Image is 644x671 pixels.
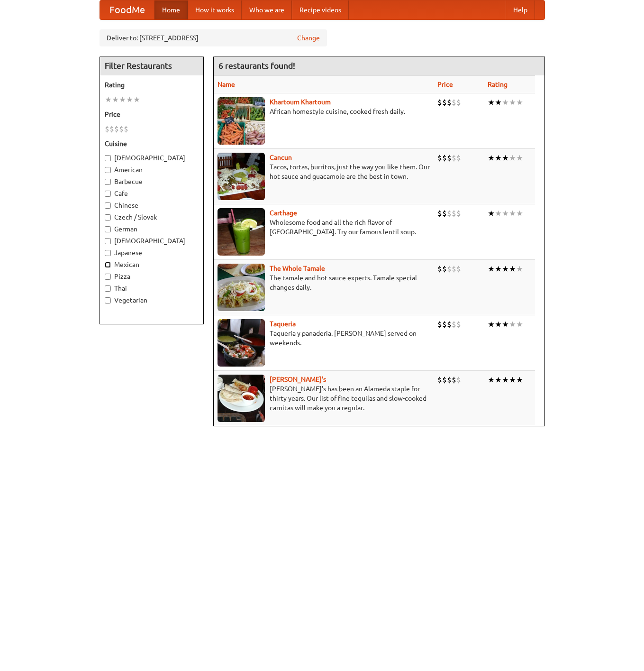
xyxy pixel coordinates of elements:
li: ★ [495,375,502,385]
li: $ [452,153,456,163]
li: ★ [488,97,495,108]
label: Thai [105,284,199,293]
a: Khartoum Khartoum [270,98,331,106]
h5: Price [105,110,199,119]
li: $ [447,375,452,385]
li: $ [456,97,461,108]
li: ★ [516,208,523,219]
input: American [105,167,111,173]
li: $ [452,264,456,274]
p: Tacos, tortas, burritos, just the way you like them. Our hot sauce and guacamole are the best in ... [218,162,430,181]
li: ★ [516,153,523,163]
input: Thai [105,285,111,292]
img: pedros.jpg [218,375,265,422]
label: [DEMOGRAPHIC_DATA] [105,153,199,163]
b: [PERSON_NAME]'s [270,376,326,383]
img: khartoum.jpg [218,97,265,145]
li: $ [447,319,452,330]
input: Pizza [105,274,111,280]
a: How it works [188,0,242,19]
a: Recipe videos [292,0,349,19]
p: Taqueria y panaderia. [PERSON_NAME] served on weekends. [218,329,430,348]
li: ★ [509,153,516,163]
label: German [105,224,199,234]
li: $ [447,208,452,219]
label: [DEMOGRAPHIC_DATA] [105,236,199,246]
li: ★ [488,375,495,385]
li: ★ [509,319,516,330]
li: $ [437,153,442,163]
input: Cafe [105,191,111,197]
li: $ [442,264,447,274]
a: Name [218,81,235,88]
p: African homestyle cuisine, cooked fresh daily. [218,107,430,116]
li: ★ [495,208,502,219]
p: [PERSON_NAME]'s has been an Alameda staple for thirty years. Our list of fine tequilas and slow-c... [218,384,430,413]
a: Help [506,0,535,19]
li: $ [452,319,456,330]
label: Barbecue [105,177,199,186]
li: $ [109,124,114,134]
li: ★ [516,97,523,108]
li: $ [437,319,442,330]
label: Vegetarian [105,295,199,305]
li: ★ [495,264,502,274]
li: ★ [502,264,509,274]
li: $ [437,208,442,219]
li: $ [452,375,456,385]
li: ★ [495,153,502,163]
label: Chinese [105,201,199,210]
li: ★ [488,319,495,330]
li: ★ [112,94,119,105]
div: Deliver to: [STREET_ADDRESS] [100,29,327,46]
a: Rating [488,81,508,88]
li: $ [119,124,124,134]
h5: Cuisine [105,139,199,148]
li: ★ [488,153,495,163]
li: $ [452,97,456,108]
label: Czech / Slovak [105,212,199,222]
li: $ [456,375,461,385]
li: $ [114,124,119,134]
a: Home [154,0,188,19]
li: $ [124,124,128,134]
li: $ [442,153,447,163]
li: ★ [126,94,133,105]
a: The Whole Tamale [270,265,325,272]
li: ★ [502,153,509,163]
li: ★ [495,97,502,108]
img: carthage.jpg [218,208,265,256]
li: $ [447,153,452,163]
li: ★ [495,319,502,330]
input: Japanese [105,250,111,256]
li: $ [447,97,452,108]
img: cancun.jpg [218,153,265,200]
label: American [105,165,199,175]
input: Vegetarian [105,297,111,303]
li: $ [437,375,442,385]
li: ★ [105,94,112,105]
li: $ [442,319,447,330]
li: ★ [509,375,516,385]
input: Barbecue [105,179,111,185]
a: Carthage [270,209,297,217]
li: ★ [133,94,140,105]
a: Price [437,81,453,88]
li: $ [105,124,109,134]
ng-pluralize: 6 restaurants found! [218,61,295,70]
li: $ [442,375,447,385]
label: Mexican [105,260,199,269]
a: Taqueria [270,320,296,328]
li: ★ [119,94,126,105]
img: taqueria.jpg [218,319,265,367]
li: $ [442,97,447,108]
a: Change [297,33,320,43]
li: ★ [488,208,495,219]
li: $ [442,208,447,219]
li: ★ [516,375,523,385]
li: ★ [502,97,509,108]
